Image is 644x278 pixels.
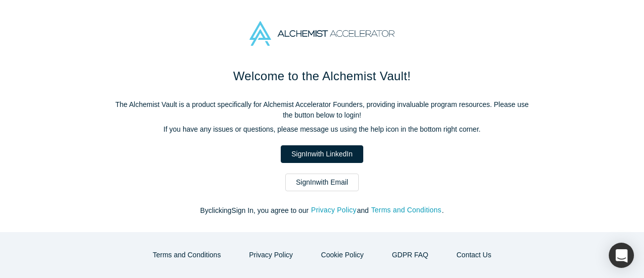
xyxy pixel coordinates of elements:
[310,246,374,264] button: Cookie Policy
[142,246,231,264] button: Terms and Conditions
[371,204,442,216] button: Terms and Conditions
[238,246,303,264] button: Privacy Policy
[310,204,357,216] button: Privacy Policy
[381,246,439,264] a: GDPR FAQ
[285,174,359,191] a: SignInwith Email
[111,67,533,85] h1: Welcome to the Alchemist Vault!
[111,124,533,135] p: If you have any issues or questions, please message us using the help icon in the bottom right co...
[281,145,363,163] a: SignInwith LinkedIn
[111,205,533,216] p: By clicking Sign In , you agree to our and .
[111,99,533,121] p: The Alchemist Vault is a product specifically for Alchemist Accelerator Founders, providing inval...
[250,21,394,46] img: Alchemist Accelerator Logo
[446,246,502,264] button: Contact Us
